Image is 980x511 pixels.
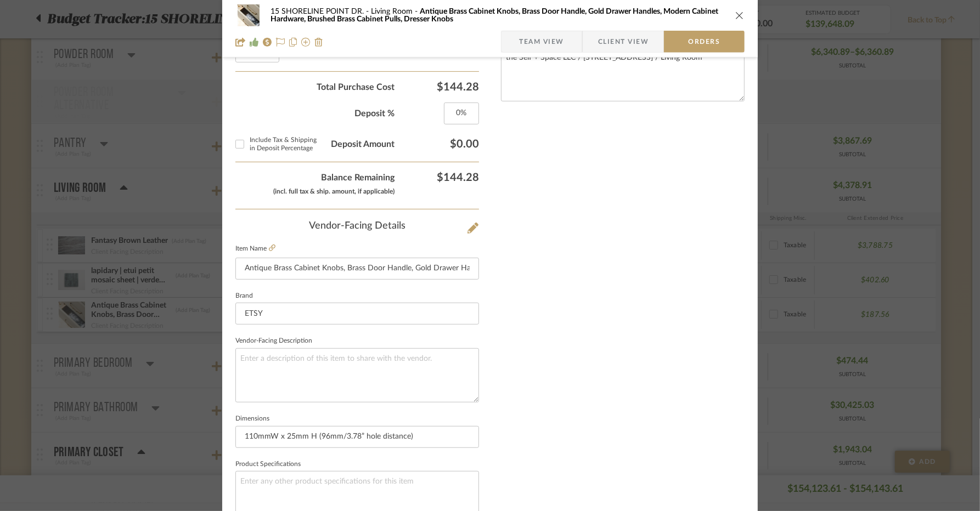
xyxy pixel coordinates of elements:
[235,135,395,153] span: Deposit Amount
[235,244,275,253] label: Item Name
[271,8,371,15] span: 15 SHORELINE POINT DR.
[395,171,479,197] span: $144.28
[235,426,479,448] input: Enter the dimensions of this item
[735,10,745,20] button: close
[519,31,564,53] span: Team View
[598,31,649,53] span: Client View
[271,8,718,23] span: Antique Brass Cabinet Knobs, Brass Door Handle, Gold Drawer Handles, Modern Cabinet Hardware, Bru...
[676,31,732,53] span: Orders
[235,81,395,94] span: Total Purchase Cost
[235,338,312,344] label: Vendor-Facing Description
[395,81,479,94] span: $144.28
[250,137,317,151] span: Include Tax & Shipping in Deposit Percentage
[235,416,269,422] label: Dimensions
[235,171,395,198] span: Balance Remaining
[273,188,395,195] span: (incl. full tax & ship. amount, if applicable)
[395,138,479,151] span: $0.00
[235,303,479,325] input: Enter Brand
[371,8,420,15] span: Living Room
[235,220,479,232] div: Vendor-Facing Details
[235,293,253,299] label: Brand
[235,107,395,120] span: Deposit %
[235,462,301,467] label: Product Specifications
[314,38,323,47] img: Remove from project
[235,4,262,26] img: 11aa7d54-c537-46eb-ac23-73f2cbf02fcf_48x40.jpg
[235,258,479,280] input: Enter Item Name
